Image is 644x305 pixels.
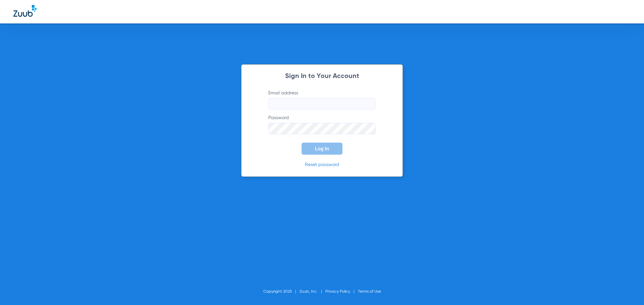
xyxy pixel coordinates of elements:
li: Copyright 2025 [263,288,300,295]
a: Terms of Use [358,290,381,294]
a: Privacy Policy [325,290,350,294]
a: Reset password [305,162,339,167]
img: Zuub Logo [13,5,37,17]
li: Zuub, Inc. [300,288,325,295]
input: Password [268,123,376,134]
button: Log In [302,143,342,155]
input: Email address [268,98,376,109]
span: Log In [315,146,329,151]
label: Password [268,115,376,134]
label: Email address [268,90,376,109]
h2: Sign In to Your Account [258,73,386,80]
